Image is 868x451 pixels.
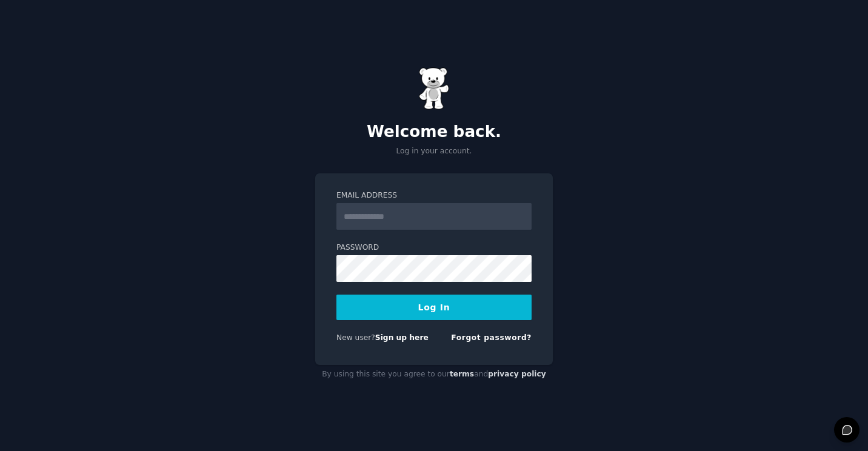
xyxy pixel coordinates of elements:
[451,333,532,342] a: Forgot password?
[336,295,532,320] button: Log In
[336,242,532,253] label: Password
[315,146,553,157] p: Log in your account.
[419,67,449,110] img: Gummy Bear
[315,122,553,142] h2: Welcome back.
[315,365,553,384] div: By using this site you agree to our and
[450,370,474,378] a: terms
[488,370,546,378] a: privacy policy
[336,190,532,201] label: Email Address
[375,333,429,342] a: Sign up here
[336,333,375,342] span: New user?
